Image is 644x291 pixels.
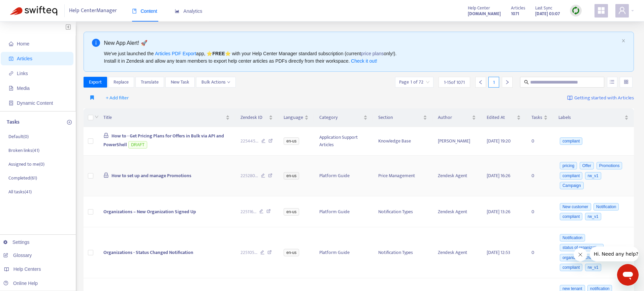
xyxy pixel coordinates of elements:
[478,80,483,85] span: left
[314,196,373,227] td: Platform Guide
[373,196,432,227] td: Notification Types
[526,196,553,227] td: 0
[319,114,362,121] span: Category
[240,249,257,256] span: 225105 ...
[560,172,582,180] span: compliant
[8,133,29,140] p: Default ( 0 )
[98,108,235,127] th: Title
[104,39,619,47] div: New App Alert! 🚀
[278,108,314,127] th: Language
[227,80,230,84] span: down
[574,94,634,102] span: Getting started with Articles
[526,227,553,278] td: 0
[593,203,619,211] span: Notification
[284,172,299,180] span: en-us
[175,8,202,14] span: Analytics
[240,137,258,145] span: 225445 ...
[535,10,560,18] strong: [DATE] 03:07
[104,50,619,65] div: We've just launched the app, ⭐ ⭐️ with your Help Center Manager standard subscription (current on...
[3,253,32,258] a: Glossary
[108,77,134,88] button: Replace
[532,114,542,121] span: Tasks
[373,127,432,156] td: Knowledge Base
[597,162,622,169] span: Promotions
[585,264,601,271] span: rw_v1
[103,172,109,178] span: lock
[481,108,526,127] th: Edited At
[9,56,13,61] span: account-book
[3,239,30,245] a: Settings
[284,249,299,256] span: en-us
[89,78,102,86] span: Export
[432,156,481,197] td: Zendesk Agent
[351,58,377,64] a: Check it out!
[488,77,499,88] div: 1
[17,56,32,61] span: Articles
[84,77,107,88] button: Export
[580,162,594,169] span: Offer
[560,234,585,241] span: Notification
[8,147,39,154] p: Broken links ( 41 )
[560,244,604,251] span: status of organization
[111,172,191,180] span: How to set up and manage Promotions
[487,137,511,145] span: [DATE] 19:20
[618,6,626,14] span: user
[444,79,465,86] span: 1 - 15 of 1071
[165,77,195,88] button: New Task
[567,95,573,101] img: image-link
[284,208,299,216] span: en-us
[69,4,117,17] span: Help Center Manager
[373,227,432,278] td: Notification Types
[17,41,29,46] span: Home
[92,39,100,47] span: info-circle
[7,118,20,126] p: Tasks
[9,86,13,91] span: file-image
[314,227,373,278] td: Platform Guide
[373,108,432,127] th: Section
[13,266,41,272] span: Help Centers
[141,78,159,86] span: Translate
[621,39,625,43] span: close
[505,80,510,85] span: right
[8,161,44,168] p: Assigned to me ( 0 )
[106,94,129,102] span: + Add filter
[95,115,99,119] span: down
[67,120,72,125] span: plus-circle
[610,79,614,84] span: unordered-list
[585,172,601,180] span: rw_v1
[526,127,553,156] td: 0
[128,141,147,149] span: DRAFT
[560,254,604,261] span: organization changed
[103,132,224,149] span: How to - Get Pricing Plans for Offers in Bulk via API and PowerShell
[135,77,164,88] button: Translate
[468,10,501,18] a: [DOMAIN_NAME]
[17,71,28,76] span: Links
[560,264,582,271] span: compliant
[511,4,525,12] span: Articles
[3,281,38,286] a: Online Help
[526,156,553,197] td: 0
[9,71,13,76] span: link
[590,247,639,261] iframe: Message from company
[175,9,180,13] span: area-chart
[103,249,193,256] span: Organizations - Status Changed Notification
[574,248,587,261] iframe: Close message
[10,6,57,15] img: Swifteq
[284,114,303,121] span: Language
[432,127,481,156] td: [PERSON_NAME]
[361,51,384,56] a: price plans
[8,188,32,195] p: All tasks ( 41 )
[132,9,137,13] span: book
[212,51,225,56] b: FREE
[314,127,373,156] td: Application Support Articles
[560,162,577,169] span: pricing
[621,39,625,43] button: close
[585,213,601,220] span: rw_v1
[284,137,299,145] span: en-us
[558,114,623,121] span: Labels
[114,78,129,86] span: Replace
[524,80,529,85] span: search
[572,6,580,15] img: sync.dc5367851b00ba804db3.png
[132,8,157,14] span: Content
